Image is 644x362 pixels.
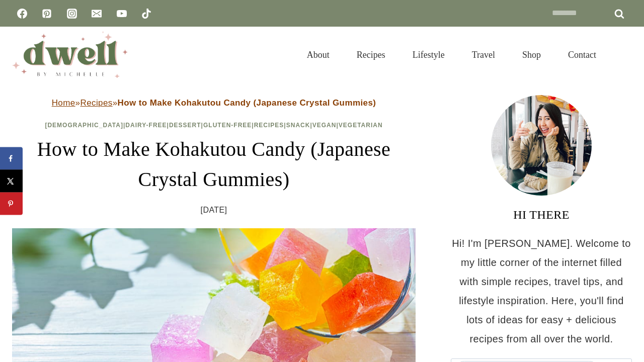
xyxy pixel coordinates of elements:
[451,206,632,224] h3: HI THERE
[554,37,610,72] a: Contact
[451,234,632,348] p: Hi! I'm [PERSON_NAME]. Welcome to my little corner of the internet filled with simple recipes, tr...
[169,122,201,129] a: Dessert
[136,4,156,24] a: TikTok
[312,122,337,129] a: Vegan
[615,46,632,63] button: View Search Form
[399,37,458,72] a: Lifestyle
[509,37,554,72] a: Shop
[286,122,310,129] a: Snack
[118,98,376,108] strong: How to Make Kohakutou Candy (Japanese Crystal Gummies)
[62,4,82,24] a: Instagram
[45,122,123,129] a: [DEMOGRAPHIC_DATA]
[45,122,382,129] span: | | | | | | |
[125,122,167,129] a: Dairy-Free
[112,4,132,24] a: YouTube
[87,4,107,24] a: Email
[201,203,227,218] time: [DATE]
[293,37,610,72] nav: Primary Navigation
[458,37,509,72] a: Travel
[12,4,32,24] a: Facebook
[37,4,57,24] a: Pinterest
[52,98,75,108] a: Home
[339,122,383,129] a: Vegetarian
[343,37,399,72] a: Recipes
[203,122,252,129] a: Gluten-Free
[12,134,416,195] h1: How to Make Kohakutou Candy (Japanese Crystal Gummies)
[293,37,343,72] a: About
[52,98,376,108] span: » »
[12,32,128,78] img: DWELL by michelle
[254,122,284,129] a: Recipes
[80,98,112,108] a: Recipes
